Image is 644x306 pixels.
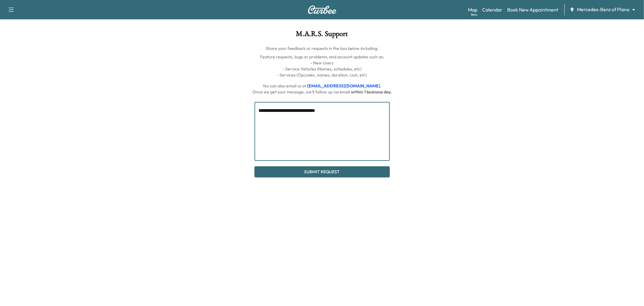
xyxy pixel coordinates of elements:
a: [EMAIL_ADDRESS][DOMAIN_NAME] [307,83,380,89]
p: You can also email us at . [95,83,549,89]
div: Beta [471,12,477,17]
span: Mercedes-Benz of Plano [577,6,630,13]
a: Book New Appointment [507,6,558,13]
p: - Service Vehicles (Names, schedules, etc) [95,66,549,72]
p: Once we get your message, we’ll follow up via email [95,89,549,95]
button: Submit Request [255,166,390,177]
p: Feature requests, bugs or problems, and account updates such as: [95,54,549,60]
img: Curbee Logo [308,5,337,14]
span: within 1 business day. [351,89,392,95]
a: MapBeta [468,6,477,13]
h1: M.A.R.S. Support [95,30,549,41]
p: - New Users [95,60,549,66]
a: Calendar [482,6,502,13]
p: Share your feedback or requests in the box below including: [95,45,549,51]
p: - Services (Opcodes, names, duration, cost, etc) [95,72,549,78]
